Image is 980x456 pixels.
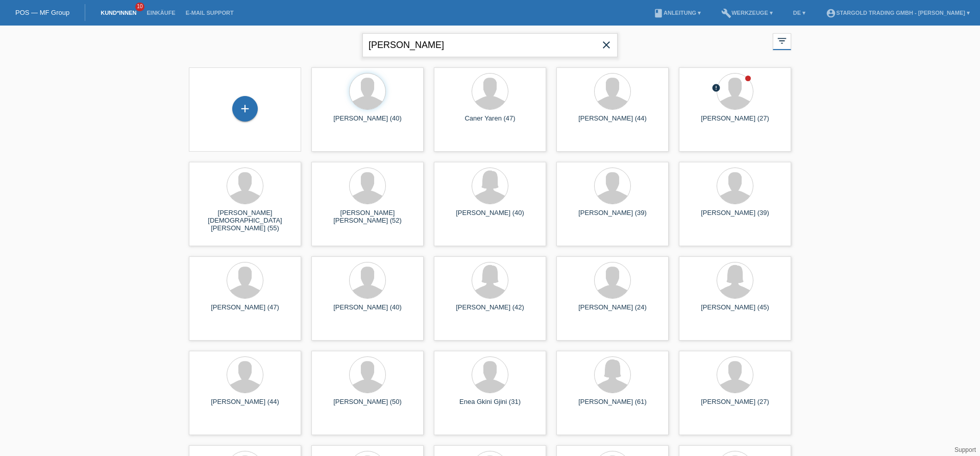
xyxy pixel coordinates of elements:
[565,303,660,320] div: [PERSON_NAME] (24)
[716,10,778,16] a: buildWerkzeuge ▾
[320,114,415,131] div: [PERSON_NAME] (40)
[721,8,731,18] i: build
[442,209,538,225] div: [PERSON_NAME] (40)
[826,8,836,18] i: account_circle
[442,303,538,320] div: [PERSON_NAME] (42)
[687,303,783,320] div: [PERSON_NAME] (45)
[712,83,721,94] div: Unbestätigt, in Bearbeitung
[362,33,618,57] input: Suche...
[954,446,976,453] a: Support
[653,8,664,18] i: book
[135,3,144,11] span: 10
[197,398,293,414] div: [PERSON_NAME] (44)
[648,10,706,16] a: bookAnleitung ▾
[565,114,660,131] div: [PERSON_NAME] (44)
[15,9,69,16] a: POS — MF Group
[821,10,975,16] a: account_circleStargold Trading GmbH - [PERSON_NAME] ▾
[197,303,293,320] div: [PERSON_NAME] (47)
[197,209,293,227] div: [PERSON_NAME] [DEMOGRAPHIC_DATA][PERSON_NAME] (55)
[712,83,721,92] i: error
[788,10,811,16] a: DE ▾
[687,114,783,131] div: [PERSON_NAME] (27)
[442,114,538,131] div: Caner Yaren (47)
[687,209,783,225] div: [PERSON_NAME] (39)
[565,398,660,414] div: [PERSON_NAME] (61)
[600,39,612,51] i: close
[442,398,538,414] div: Enea Gkini Gjini (31)
[320,398,415,414] div: [PERSON_NAME] (50)
[687,398,783,414] div: [PERSON_NAME] (27)
[320,303,415,320] div: [PERSON_NAME] (40)
[181,10,239,16] a: E-Mail Support
[233,100,257,117] div: Kund*in hinzufügen
[565,209,660,225] div: [PERSON_NAME] (39)
[95,10,141,16] a: Kund*innen
[320,209,415,225] div: [PERSON_NAME] [PERSON_NAME] (52)
[141,10,180,16] a: Einkäufe
[776,35,788,46] i: filter_list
